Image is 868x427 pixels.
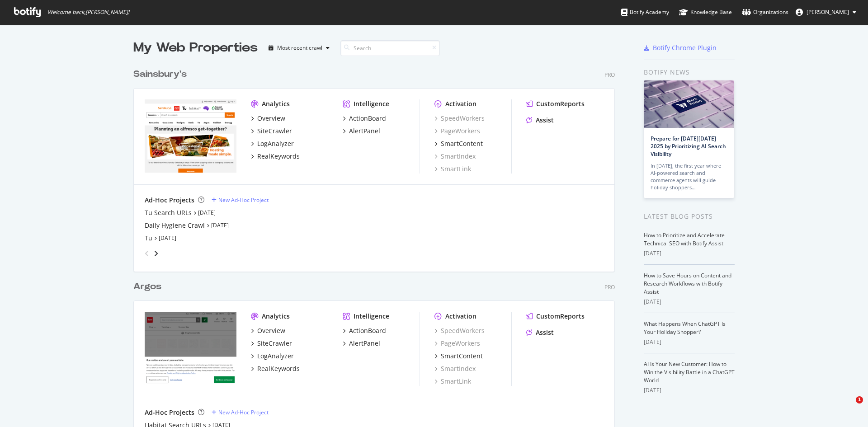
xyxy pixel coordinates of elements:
[211,221,229,229] a: [DATE]
[251,339,292,348] a: SiteCrawler
[434,139,483,148] a: SmartContent
[644,249,735,258] div: [DATE]
[257,152,300,161] div: RealKeywords
[434,114,485,123] a: SpeedWorkers
[621,8,669,17] div: Botify Academy
[349,339,380,348] div: AlertPanel
[257,114,285,123] div: Overview
[257,139,294,148] div: LogAnalyzer
[349,114,386,123] div: ActionBoard
[644,211,735,221] div: Latest Blog Posts
[133,68,190,81] a: Sainsbury's
[212,196,269,204] a: New Ad-Hoc Project
[251,352,294,361] a: LogAnalyzer
[218,196,269,204] div: New Ad-Hoc Project
[133,39,258,57] div: My Web Properties
[354,99,389,108] div: Intelligence
[441,139,483,148] div: SmartContent
[445,99,476,108] div: Activation
[133,68,187,81] div: Sainsbury's
[536,328,554,337] div: Assist
[262,99,290,108] div: Analytics
[653,43,717,52] div: Botify Chrome Plugin
[644,272,731,296] a: How to Save Hours on Content and Research Workflows with Botify Assist
[526,99,585,108] a: CustomReports
[644,320,726,336] a: What Happens When ChatGPT Is Your Holiday Shopper?
[679,8,732,17] div: Knowledge Base
[145,99,236,173] img: *.sainsburys.co.uk/
[644,360,735,384] a: AI Is Your New Customer: How to Win the Visibility Battle in a ChatGPT World
[644,386,735,394] div: [DATE]
[651,162,727,191] div: In [DATE], the first year where AI-powered search and commerce agents will guide holiday shoppers…
[807,8,849,16] span: Rowan Collins
[536,116,554,125] div: Assist
[742,8,788,17] div: Organizations
[644,67,735,77] div: Botify news
[141,246,153,261] div: angle-left
[651,135,726,158] a: Prepare for [DATE][DATE] 2025 by Prioritizing AI Search Visibility
[526,312,585,321] a: CustomReports
[604,283,615,291] div: Pro
[644,43,717,52] a: Botify Chrome Plugin
[434,326,485,335] a: SpeedWorkers
[262,312,290,321] div: Analytics
[343,127,380,136] a: AlertPanel
[145,208,192,217] a: Tu Search URLs
[212,408,269,416] a: New Ad-Hoc Project
[343,339,380,348] a: AlertPanel
[257,339,292,348] div: SiteCrawler
[856,396,863,404] span: 1
[277,45,322,51] div: Most recent crawl
[644,231,725,247] a: How to Prioritize and Accelerate Technical SEO with Botify Assist
[434,364,476,373] a: SmartIndex
[47,9,129,16] span: Welcome back, [PERSON_NAME] !
[434,127,480,136] a: PageWorkers
[434,352,483,361] a: SmartContent
[198,209,216,216] a: [DATE]
[159,234,176,242] a: [DATE]
[133,280,165,293] a: Argos
[644,80,734,128] img: Prepare for Black Friday 2025 by Prioritizing AI Search Visibility
[251,364,300,373] a: RealKeywords
[257,127,292,136] div: SiteCrawler
[434,164,471,174] a: SmartLink
[145,408,194,417] div: Ad-Hoc Projects
[644,338,735,346] div: [DATE]
[526,116,554,125] a: Assist
[145,234,152,243] a: Tu
[604,71,615,79] div: Pro
[251,139,294,148] a: LogAnalyzer
[788,5,863,19] button: [PERSON_NAME]
[343,114,386,123] a: ActionBoard
[265,41,333,55] button: Most recent crawl
[434,339,480,348] a: PageWorkers
[153,249,159,258] div: angle-right
[257,364,300,373] div: RealKeywords
[145,196,194,205] div: Ad-Hoc Projects
[644,298,735,306] div: [DATE]
[434,377,471,386] a: SmartLink
[441,352,483,361] div: SmartContent
[251,152,300,161] a: RealKeywords
[257,326,285,335] div: Overview
[343,326,386,335] a: ActionBoard
[251,326,285,335] a: Overview
[349,326,386,335] div: ActionBoard
[251,127,292,136] a: SiteCrawler
[837,396,859,418] iframe: Intercom live chat
[445,312,476,321] div: Activation
[340,40,440,56] input: Search
[354,312,389,321] div: Intelligence
[145,312,236,385] img: www.argos.co.uk
[536,99,585,108] div: CustomReports
[536,312,585,321] div: CustomReports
